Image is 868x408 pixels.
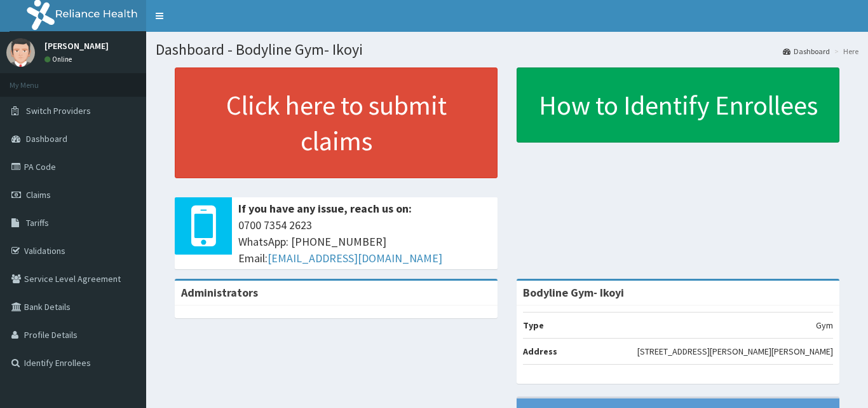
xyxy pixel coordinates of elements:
a: Online [44,55,75,64]
a: How to Identify Enrollees [517,67,839,143]
p: [STREET_ADDRESS][PERSON_NAME][PERSON_NAME] [637,345,833,358]
span: Tariffs [26,217,49,229]
a: [EMAIL_ADDRESS][DOMAIN_NAME] [268,251,442,265]
strong: Bodyline Gym- Ikoyi [523,285,624,300]
b: Address [523,346,557,357]
a: Click here to submit claims [175,67,498,178]
span: Switch Providers [26,105,91,116]
b: Administrators [181,285,258,300]
p: [PERSON_NAME] [44,41,109,50]
span: Dashboard [26,133,67,144]
h1: Dashboard - Bodyline Gym- Ikoyi [156,41,858,58]
span: 0700 7354 2623 WhatsApp: [PHONE_NUMBER] Email: [238,217,491,266]
a: Dashboard [783,46,830,57]
b: If you have any issue, reach us on: [238,201,412,216]
li: Here [831,46,858,57]
img: User Image [6,38,35,67]
p: Gym [816,319,833,332]
b: Type [523,320,544,331]
span: Claims [26,189,51,200]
